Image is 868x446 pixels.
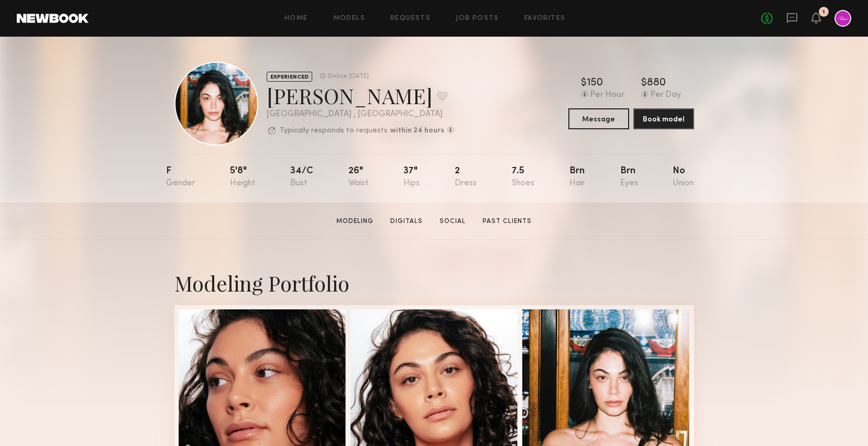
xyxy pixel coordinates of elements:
a: Modeling [332,217,378,226]
a: Past Clients [478,217,536,226]
div: Brn [620,166,638,188]
div: Per Hour [590,91,624,100]
p: Typically responds to requests [280,127,388,135]
a: Job Posts [456,15,499,22]
a: Models [333,15,365,22]
div: 26" [348,166,368,188]
div: 150 [587,78,603,88]
div: 880 [647,78,666,88]
div: $ [641,78,647,88]
a: Home [284,15,308,22]
div: Online [DATE] [327,73,369,80]
a: Social [435,217,470,226]
button: Message [568,108,629,129]
button: Book model [633,108,694,129]
div: 5'8" [230,166,255,188]
a: Requests [390,15,431,22]
div: 1 [822,9,825,15]
div: F [166,166,195,188]
div: Per Day [651,91,681,100]
div: [GEOGRAPHIC_DATA] , [GEOGRAPHIC_DATA] [267,110,454,119]
div: Modeling Portfolio [174,269,694,297]
div: Brn [569,166,585,188]
a: Favorites [524,15,566,22]
div: EXPERIENCED [267,72,312,82]
div: [PERSON_NAME] [267,82,454,109]
div: 34/c [290,166,313,188]
div: No [673,166,694,188]
b: within 24 hours [390,127,444,135]
div: $ [581,78,587,88]
a: Digitals [386,217,427,226]
div: 37" [403,166,420,188]
div: 7.5 [512,166,534,188]
div: 2 [455,166,477,188]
